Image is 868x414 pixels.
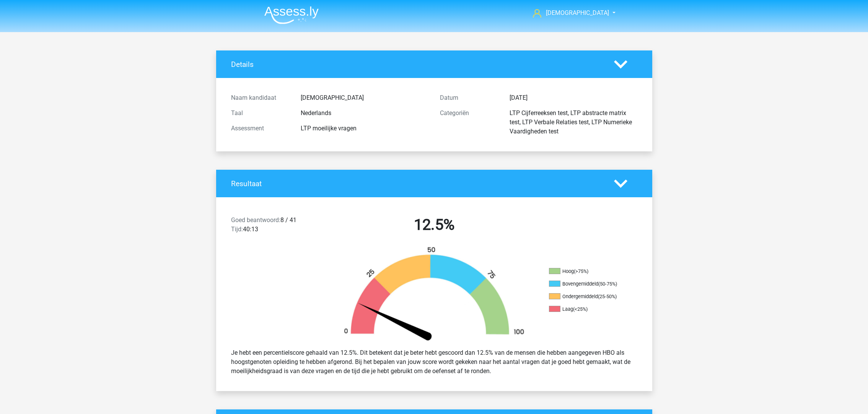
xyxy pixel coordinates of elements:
[295,109,434,118] div: Nederlands
[225,216,330,237] div: 8 / 41 40:13
[546,9,609,16] span: [DEMOGRAPHIC_DATA]
[504,93,643,102] div: [DATE]
[231,216,280,224] span: Goed beantwoord:
[434,93,504,102] div: Datum
[295,124,434,133] div: LTP moeilijke vragen
[549,268,625,275] li: Hoog
[598,294,617,299] div: (25-50%)
[231,60,603,69] h4: Details
[225,124,295,133] div: Assessment
[598,281,617,287] div: (50-75%)
[549,306,625,313] li: Laag
[231,179,603,188] h4: Resultaat
[264,6,319,24] img: Assessly
[225,109,295,118] div: Taal
[331,246,537,342] img: 13.ba05d5f6e9a3.png
[504,109,643,136] div: LTP Cijferreeksen test, LTP abstracte matrix test, LTP Verbale Relaties test, LTP Numerieke Vaard...
[335,216,533,234] h2: 12.5%
[231,226,243,233] span: Tijd:
[549,281,625,287] li: Bovengemiddeld
[549,293,625,300] li: Ondergemiddeld
[573,306,588,312] div: (<25%)
[225,93,295,102] div: Naam kandidaat
[225,345,643,379] div: Je hebt een percentielscore gehaald van 12.5%. Dit betekent dat je beter hebt gescoord dan 12.5% ...
[295,93,434,102] div: [DEMOGRAPHIC_DATA]
[530,8,610,18] a: [DEMOGRAPHIC_DATA]
[434,109,504,136] div: Categoriën
[574,268,588,274] div: (>75%)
